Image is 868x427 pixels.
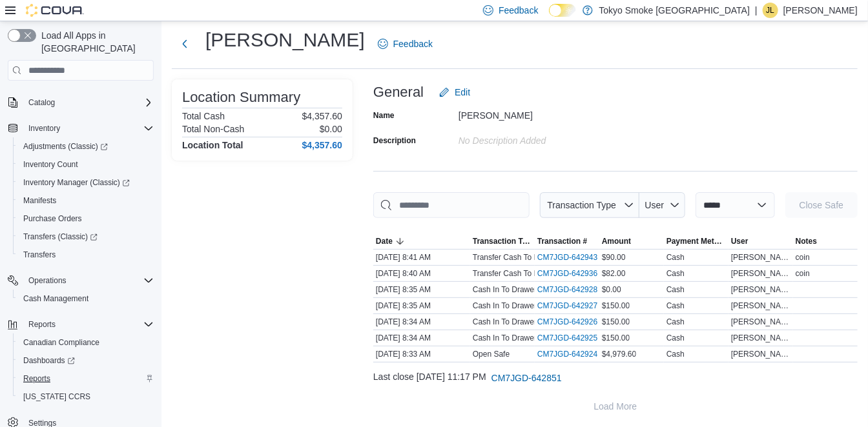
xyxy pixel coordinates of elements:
[373,330,470,346] div: [DATE] 8:34 AM
[18,291,94,306] a: Cash Management
[28,123,60,134] span: Inventory
[793,233,858,249] button: Notes
[18,371,154,386] span: Reports
[767,3,775,18] span: JL
[731,268,790,279] span: [PERSON_NAME]
[36,29,154,55] span: Load All Apps in [GEOGRAPHIC_DATA]
[23,121,65,136] button: Inventory
[666,252,685,263] div: Cash
[666,349,685,359] div: Cash
[18,335,105,350] a: Canadian Compliance
[602,301,630,311] span: $150.00
[28,275,67,286] span: Operations
[537,252,608,263] a: CM7JGD-642943External link
[182,140,243,150] h4: Location Total
[796,252,810,263] span: coin
[537,301,608,311] a: CM7JGD-642927External link
[23,250,56,260] span: Transfers
[535,233,599,249] button: Transaction #
[23,195,56,206] span: Manifests
[13,333,159,352] button: Canadian Compliance
[783,3,858,18] p: [PERSON_NAME]
[666,301,685,311] div: Cash
[13,388,159,406] button: [US_STATE] CCRS
[18,371,56,386] a: Reports
[373,233,470,249] button: Date
[373,31,438,57] a: Feedback
[470,233,535,249] button: Transaction Type
[13,246,159,264] button: Transfers
[666,317,685,327] div: Cash
[3,272,159,290] button: Operations
[473,284,620,295] p: Cash In To Drawer (Virtual Cash Drawer 1)
[602,349,636,359] span: $4,979.60
[23,141,108,152] span: Adjustments (Classic)
[602,284,621,295] span: $0.00
[731,252,790,263] span: [PERSON_NAME]
[602,252,626,263] span: $90.00
[373,393,858,419] button: Load More
[645,200,665,210] span: User
[486,365,567,391] button: CM7JGD-642851
[18,139,113,154] a: Adjustments (Classic)
[23,177,130,188] span: Inventory Manager (Classic)
[373,192,530,218] input: This is a search bar. As you type, the results lower in the page will automatically filter.
[434,79,475,105] button: Edit
[18,353,80,368] a: Dashboards
[18,291,154,306] span: Cash Management
[28,97,55,108] span: Catalog
[23,273,154,288] span: Operations
[537,333,608,343] a: CM7JGD-642925External link
[18,247,154,263] span: Transfers
[728,233,793,249] button: User
[23,317,154,332] span: Reports
[376,236,393,246] span: Date
[182,90,300,105] h3: Location Summary
[537,349,608,359] a: CM7JGD-642924External link
[205,27,365,53] h1: [PERSON_NAME]
[320,124,342,134] p: $0.00
[18,389,96,404] a: [US_STATE] CCRS
[18,229,103,244] a: Transfers (Classic)
[473,268,618,279] p: Transfer Cash To Drawer (Cash Drawer 1)
[28,319,56,330] span: Reports
[639,192,685,218] button: User
[602,333,630,343] span: $150.00
[796,236,817,246] span: Notes
[23,232,98,242] span: Transfers (Classic)
[18,139,154,154] span: Adjustments (Classic)
[18,193,154,208] span: Manifests
[23,273,72,288] button: Operations
[18,193,61,208] a: Manifests
[373,84,424,100] h3: General
[473,252,618,263] p: Transfer Cash To Drawer (Cash Drawer 3)
[455,86,470,99] span: Edit
[602,317,630,327] span: $150.00
[18,157,154,172] span: Inventory Count
[23,121,154,136] span: Inventory
[473,349,510,359] p: Open Safe
[182,111,225,121] h6: Total Cash
[18,353,154,368] span: Dashboards
[13,192,159,210] button: Manifests
[373,110,395,121] label: Name
[18,229,154,244] span: Transfers (Classic)
[666,268,685,279] div: Cash
[599,233,664,249] button: Amount
[13,370,159,388] button: Reports
[473,317,596,327] p: Cash In To Drawer (Cash Drawer 3)
[3,94,159,112] button: Catalog
[23,95,154,110] span: Catalog
[23,159,78,170] span: Inventory Count
[731,349,790,359] span: [PERSON_NAME]
[473,236,532,246] span: Transaction Type
[731,301,790,311] span: [PERSON_NAME]
[18,389,154,404] span: Washington CCRS
[763,3,778,18] div: Jenefer Luchies
[373,282,470,297] div: [DATE] 8:35 AM
[796,268,810,279] span: coin
[23,337,99,348] span: Canadian Compliance
[373,314,470,330] div: [DATE] 8:34 AM
[537,317,608,327] a: CM7JGD-642926External link
[499,4,538,17] span: Feedback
